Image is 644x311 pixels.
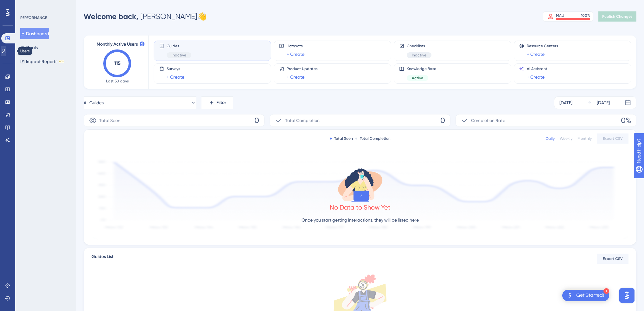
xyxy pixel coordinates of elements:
[20,15,47,20] div: PERFORMANCE
[201,96,233,109] button: Filter
[172,53,186,58] span: Inactive
[84,99,104,107] span: All Guides
[562,290,609,301] div: Open Get Started! checklist, remaining modules: 1
[355,136,391,141] div: Total Completion
[597,254,628,264] button: Export CSV
[287,43,304,49] span: Hotspots
[254,115,259,126] span: 0
[598,11,636,22] button: Publish Changes
[603,256,623,261] span: Export CSV
[20,42,38,53] button: Goals
[617,286,636,305] iframe: UserGuiding AI Assistant Launcher
[527,43,558,49] span: Resource Centers
[167,66,184,71] span: Surveys
[603,136,623,141] span: Export CSV
[597,99,610,107] div: [DATE]
[287,66,317,71] span: Product Updates
[597,133,628,144] button: Export CSV
[167,73,184,81] a: + Create
[84,96,196,109] button: All Guides
[471,117,505,124] span: Completion Rate
[545,136,555,141] div: Daily
[167,43,191,49] span: Guides
[20,56,64,67] button: Impact ReportsBETA
[603,288,609,294] div: 1
[84,12,138,21] span: Welcome back,
[407,66,436,71] span: Knowledge Base
[287,50,304,58] a: + Create
[602,14,633,19] span: Publish Changes
[97,41,138,48] span: Monthly Active Users
[527,66,547,71] span: AI Assistant
[556,13,564,18] div: MAU
[216,99,226,107] span: Filter
[527,50,545,58] a: + Create
[560,136,572,141] div: Weekly
[412,53,426,58] span: Inactive
[92,253,113,264] span: Guides List
[559,99,572,107] div: [DATE]
[407,43,431,49] span: Checklists
[285,117,320,124] span: Total Completion
[527,73,545,81] a: + Create
[330,136,353,141] div: Total Seen
[114,60,121,66] text: 115
[412,75,423,81] span: Active
[302,216,419,224] p: Once you start getting interactions, they will be listed here
[99,117,120,124] span: Total Seen
[577,136,592,141] div: Monthly
[106,79,129,84] span: Last 30 days
[566,292,574,299] img: launcher-image-alternative-text
[15,2,40,9] span: Need Help?
[440,115,445,126] span: 0
[84,11,207,22] div: [PERSON_NAME] 👋
[576,292,604,299] div: Get Started!
[330,203,391,212] div: No Data to Show Yet
[20,28,49,39] button: Dashboard
[621,115,631,126] span: 0%
[59,60,64,63] div: BETA
[287,73,304,81] a: + Create
[581,13,590,18] div: 100 %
